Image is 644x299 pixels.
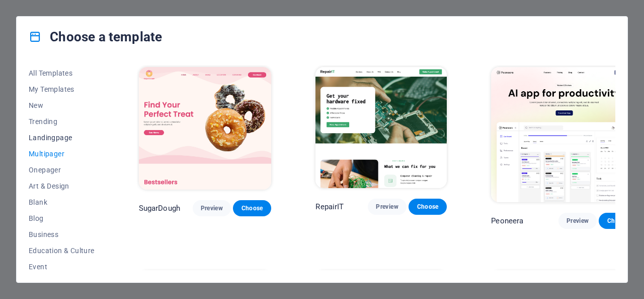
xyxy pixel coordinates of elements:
img: Peoneera [491,67,637,202]
button: New [29,97,95,113]
button: Preview [558,213,597,229]
span: New [29,101,95,109]
span: Choose [607,217,629,225]
span: Preview [201,204,223,212]
button: Education & Culture [29,243,95,259]
span: Choose [241,204,263,212]
button: Event [29,259,95,275]
span: Trending [29,117,95,126]
span: Choose [417,203,439,211]
h4: Choose a template [29,29,162,45]
span: Landingpage [29,134,95,142]
p: SugarDough [139,203,180,213]
span: All Templates [29,69,95,77]
span: Multipager [29,150,95,158]
span: Preview [376,203,398,211]
p: RepairIT [315,202,344,212]
button: Multipager [29,146,95,162]
span: My Templates [29,85,95,93]
button: Choose [409,199,447,215]
span: Event [29,263,95,271]
span: Blog [29,214,95,222]
button: All Templates [29,65,95,81]
span: Education & Culture [29,247,95,255]
p: Peoneera [491,216,523,226]
button: Choose [233,200,271,216]
img: SugarDough [139,67,272,190]
span: Business [29,230,95,238]
button: Preview [193,200,231,216]
span: Blank [29,198,95,206]
span: Art & Design [29,182,95,190]
button: Landingpage [29,130,95,146]
button: Choose [599,213,637,229]
button: My Templates [29,81,95,97]
button: Art & Design [29,178,95,194]
button: Preview [368,199,406,215]
button: Business [29,226,95,243]
span: Preview [567,217,589,225]
button: Blank [29,194,95,210]
button: Blog [29,210,95,226]
button: Onepager [29,162,95,178]
img: RepairIT [315,67,447,188]
button: Trending [29,113,95,130]
span: Onepager [29,166,95,174]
